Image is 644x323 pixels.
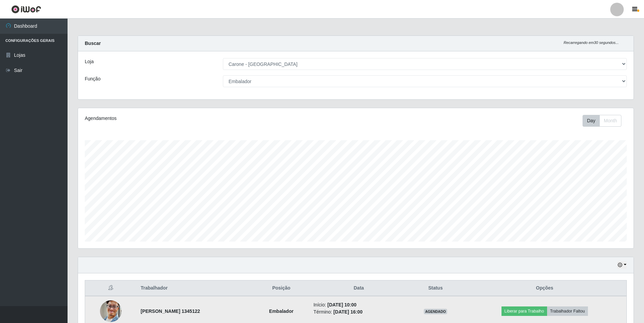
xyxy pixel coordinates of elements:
li: Início: [313,301,404,308]
th: Status [408,280,463,296]
div: Toolbar with button groups [583,115,627,127]
button: Trabalhador Faltou [547,306,588,316]
img: CoreUI Logo [11,5,41,14]
i: Recarregando em 30 segundos... [564,41,619,45]
button: Month [599,115,621,127]
div: Agendamentos [85,115,305,122]
div: First group [583,115,621,127]
time: [DATE] 16:00 [333,309,362,315]
th: Trabalhador [136,280,253,296]
th: Posição [253,280,310,296]
strong: [PERSON_NAME] 1345122 [140,308,200,314]
time: [DATE] 10:00 [327,302,356,307]
strong: Buscar [85,41,101,46]
button: Day [583,115,600,127]
label: Função [85,75,101,82]
th: Opções [463,280,626,296]
span: AGENDADO [424,309,447,314]
button: Liberar para Trabalho [501,306,547,316]
li: Término: [313,308,404,316]
th: Data [309,280,408,296]
strong: Embalador [269,308,293,314]
label: Loja [85,58,94,65]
